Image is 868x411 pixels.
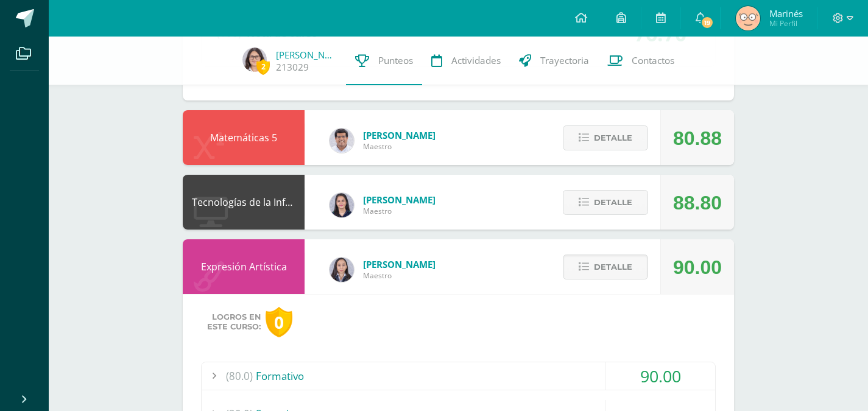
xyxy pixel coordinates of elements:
[363,141,436,152] span: Maestro
[266,307,292,338] div: 0
[700,16,714,29] span: 19
[363,206,436,216] span: Maestro
[563,255,648,279] button: Detalle
[183,110,305,165] div: Matemáticas 5
[207,312,261,332] span: Logros en este curso:
[183,175,305,230] div: Tecnologías de la Información y la Comunicación 5
[594,191,632,214] span: Detalle
[769,7,803,19] span: Marinés
[276,49,337,61] a: [PERSON_NAME]
[594,256,632,278] span: Detalle
[673,240,722,295] div: 90.00
[378,54,413,67] span: Punteos
[183,239,305,294] div: Expresión Artística
[363,270,436,281] span: Maestro
[363,129,436,141] span: [PERSON_NAME]
[540,54,589,67] span: Trayectoria
[330,193,354,217] img: dbcf09110664cdb6f63fe058abfafc14.png
[673,175,722,230] div: 88.80
[736,6,760,30] img: d0eb4f608a66c2b5d3fe660c3b45bbae.png
[226,362,253,390] span: (80.0)
[276,61,309,74] a: 213029
[632,54,674,67] span: Contactos
[256,59,270,74] span: 2
[346,37,422,85] a: Punteos
[563,190,648,215] button: Detalle
[594,127,632,149] span: Detalle
[563,125,648,150] button: Detalle
[202,362,715,390] div: Formativo
[769,18,803,29] span: Mi Perfil
[242,47,267,72] img: 77847ddb6b5b9aa360bda9e432518848.png
[363,194,436,206] span: [PERSON_NAME]
[330,128,354,153] img: 01ec045deed16b978cfcd964fb0d0c55.png
[422,37,510,85] a: Actividades
[451,54,501,67] span: Actividades
[363,258,436,270] span: [PERSON_NAME]
[598,37,683,85] a: Contactos
[510,37,598,85] a: Trayectoria
[330,258,354,282] img: 35694fb3d471466e11a043d39e0d13e5.png
[605,362,715,390] div: 90.00
[673,111,722,166] div: 80.88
